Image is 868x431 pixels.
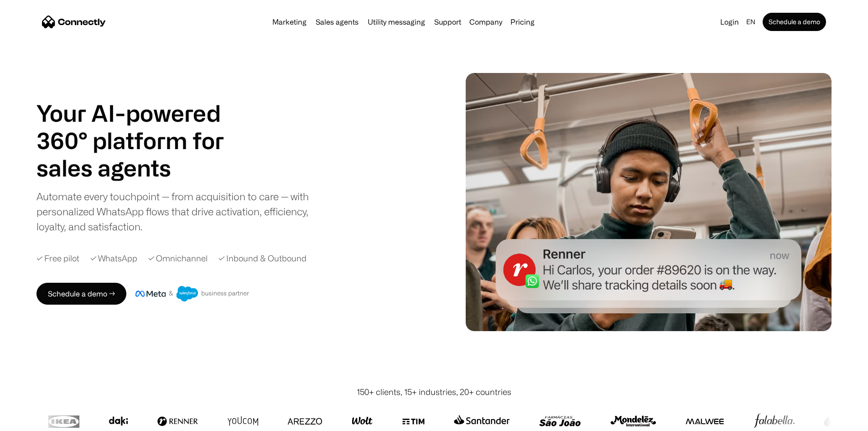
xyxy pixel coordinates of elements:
[431,18,465,26] a: Support
[507,18,538,26] a: Pricing
[269,18,310,26] a: Marketing
[9,414,55,428] aside: Language selected: English
[148,252,208,265] div: ✓ Omnichannel
[36,283,126,305] a: Schedule a demo →
[746,16,755,28] div: en
[36,252,79,265] div: ✓ Free pilot
[36,154,246,182] div: 1 of 4
[135,286,249,301] img: Meta and Salesforce business partner badge.
[469,16,502,28] div: Company
[743,16,761,28] div: en
[717,16,743,28] a: Login
[36,154,246,182] div: carousel
[36,154,246,182] h1: sales agents
[36,189,324,234] div: Automate every touchpoint — from acquisition to care — with personalized WhatsApp flows that driv...
[763,13,826,31] a: Schedule a demo
[42,15,106,29] a: home
[312,18,362,26] a: Sales agents
[357,386,511,398] div: 150+ clients, 15+ industries, 20+ countries
[18,415,55,428] ul: Language list
[218,252,307,265] div: ✓ Inbound & Outbound
[90,252,137,265] div: ✓ WhatsApp
[467,16,505,28] div: Company
[364,18,429,26] a: Utility messaging
[36,99,246,154] h1: Your AI-powered 360° platform for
